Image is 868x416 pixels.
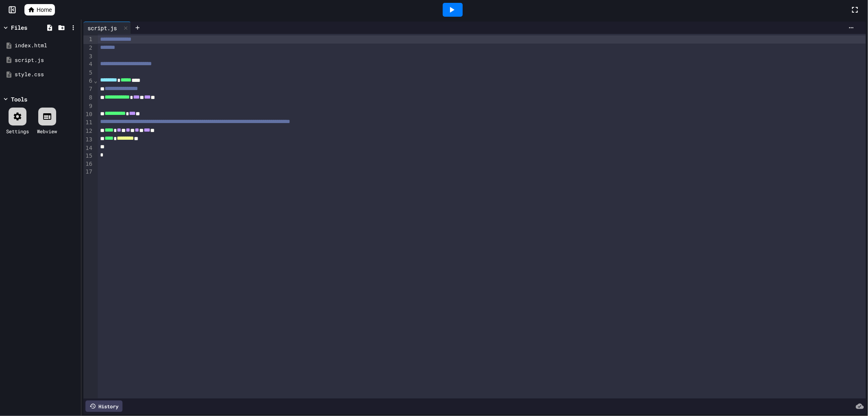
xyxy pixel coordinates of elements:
[94,77,98,84] span: Fold line
[83,160,94,168] div: 16
[11,23,27,32] div: Files
[11,95,27,103] div: Tools
[83,69,94,77] div: 5
[83,22,131,34] div: script.js
[83,85,94,94] div: 7
[83,35,94,44] div: 1
[83,127,94,136] div: 12
[37,6,52,14] span: Home
[83,152,94,160] div: 15
[83,77,94,86] div: 6
[83,168,94,176] div: 17
[83,44,94,53] div: 2
[15,56,78,64] div: script.js
[24,4,55,15] a: Home
[15,70,78,79] div: style.css
[15,42,78,50] div: index.html
[83,119,94,127] div: 11
[83,53,94,61] div: 3
[83,144,94,152] div: 14
[83,110,94,119] div: 10
[83,60,94,69] div: 4
[83,94,94,102] div: 8
[85,401,122,412] div: History
[83,24,121,32] div: script.js
[83,102,94,110] div: 9
[37,128,57,135] div: Webview
[6,128,29,135] div: Settings
[83,136,94,144] div: 13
